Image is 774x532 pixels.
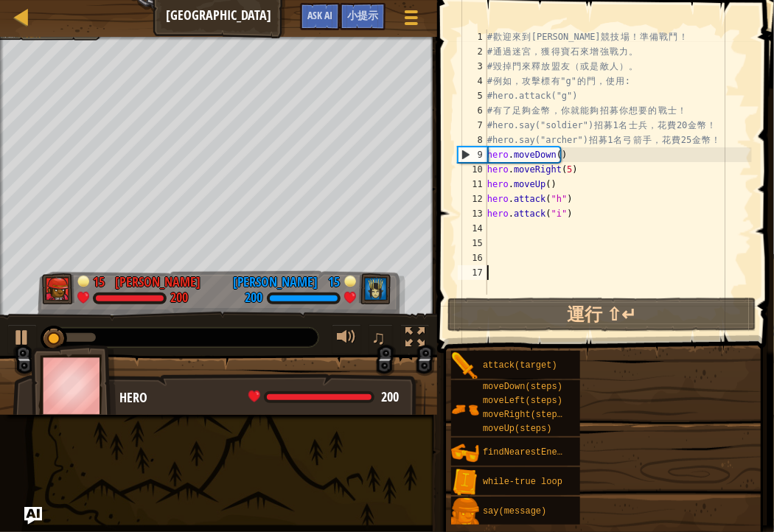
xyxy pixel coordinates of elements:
div: 14 [458,221,487,236]
div: 15 [93,273,108,286]
span: 200 [382,388,400,406]
button: Ctrl + P: Play [7,324,37,354]
span: say(message) [483,506,546,517]
div: 17 [458,265,487,280]
button: 顯示遊戲選單 [393,3,430,38]
div: health: 200 / 200 (+0.13/s) [248,391,400,404]
div: [PERSON_NAME] [115,273,201,292]
div: 8 [458,133,487,147]
div: 12 [458,192,487,206]
div: 15 [458,236,487,251]
div: 6 [458,103,487,118]
span: attack(target) [483,360,557,371]
div: 9 [459,147,487,162]
div: 1 [458,29,487,44]
span: while-true loop [483,477,562,487]
img: portrait.png [451,352,479,380]
span: 小提示 [347,8,378,22]
div: 16 [458,251,487,265]
span: findNearestEnemy() [483,447,579,458]
div: 3 [458,59,487,74]
img: portrait.png [451,498,479,526]
button: Ask AI [300,3,340,30]
img: portrait.png [451,469,479,497]
img: thang_avatar_frame.png [42,273,74,304]
span: moveLeft(steps) [483,396,562,406]
div: [PERSON_NAME] [233,273,318,292]
div: 10 [458,162,487,177]
span: Ask AI [307,8,332,22]
div: 200 [170,292,188,305]
span: moveRight(steps) [483,410,568,420]
button: ♫ [369,324,394,354]
div: 13 [458,206,487,221]
div: 15 [326,273,341,286]
div: 200 [245,292,263,305]
div: 11 [458,177,487,192]
div: 5 [458,88,487,103]
img: portrait.png [451,439,479,467]
img: thang_avatar_frame.png [31,345,116,427]
img: thang_avatar_frame.png [359,273,391,304]
div: Hero [119,388,411,407]
span: ♫ [372,326,386,349]
button: 切換全螢幕 [400,324,430,354]
button: Ask AI [24,507,42,525]
button: 運行 ⇧↵ [447,298,757,332]
div: 2 [458,44,487,59]
span: moveDown(steps) [483,382,562,392]
span: moveUp(steps) [483,424,552,434]
div: 4 [458,74,487,88]
button: 調整音量 [332,324,361,354]
div: 7 [458,118,487,133]
img: portrait.png [451,396,479,424]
